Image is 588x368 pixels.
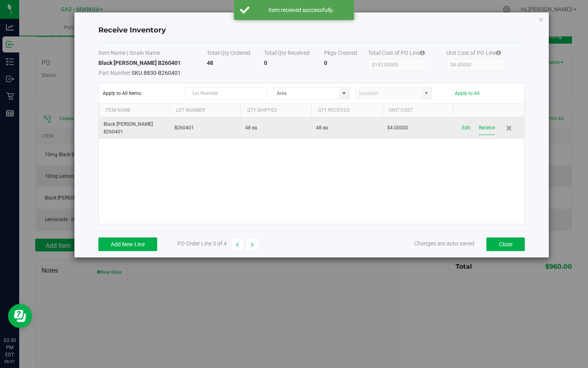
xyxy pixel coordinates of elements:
[185,87,267,99] input: Lot Number
[479,121,495,135] button: Receive
[324,49,368,59] th: Pkgs Created
[207,49,264,59] th: Total Qty Ordered
[486,237,525,251] button: Close
[368,49,446,59] th: Total Cost of PO Line
[264,49,324,59] th: Total Qty Received
[462,121,470,135] button: Edit
[382,104,453,117] th: Unit Cost
[414,240,474,247] span: Changes are auto-saved
[254,6,348,14] div: Item received successfully.
[240,104,311,117] th: Qty Shipped
[382,117,453,139] td: $4.00000
[99,117,170,139] td: Black [PERSON_NAME] B260401
[177,240,227,247] span: PO Order Line 3 of 4
[99,104,170,117] th: Item Name
[446,49,525,59] th: Unit Cost of PO Line
[98,67,207,77] span: SKU.8830-B260401
[496,50,501,56] i: Specifying a total cost will update all item costs.
[455,90,480,96] button: Apply to All
[311,117,382,139] td: 48 ea
[98,25,525,36] h4: Receive Inventory
[98,237,157,251] button: Add New Line
[311,104,382,117] th: Qty Received
[103,90,179,96] span: Apply to All Items:
[240,117,311,139] td: 48 ea
[98,49,207,59] th: Item Name | Strain Name
[274,88,339,99] input: Area
[538,14,544,24] button: Close modal
[98,60,181,66] strong: Black [PERSON_NAME] B260401
[170,117,240,139] td: B260401
[8,304,32,328] iframe: Resource center
[207,60,213,66] strong: 48
[420,50,425,56] i: Specifying a total cost will update all item costs.
[98,70,132,76] span: Part Number:
[170,104,240,117] th: Lot Number
[264,60,267,66] strong: 0
[324,60,327,66] strong: 0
